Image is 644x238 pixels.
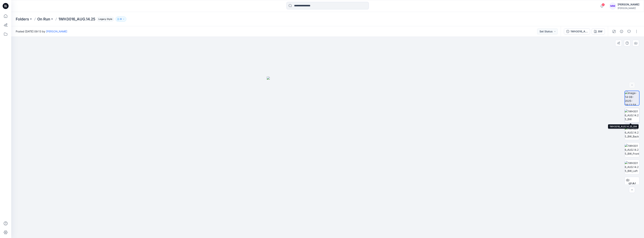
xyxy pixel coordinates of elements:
p: 1WH3016_AUG.14.25 [58,16,95,22]
a: [PERSON_NAME] [46,30,67,33]
a: On Run [37,16,50,22]
div: MM [609,3,616,9]
span: BW [628,181,636,188]
div: [PERSON_NAME] [618,2,639,7]
button: BW [592,28,605,34]
span: Posted [DATE] 09:13 by [16,29,67,33]
img: 1WH3016_AUG.14.25_BW_Front [625,144,639,156]
img: image-14-08-2025-09:13:58 [625,91,639,105]
button: Legacy Style [95,16,114,22]
button: 9 [116,16,126,22]
img: 1WH3016_AUG.14.25_BW [625,109,639,121]
button: 1WH3016_AUG.14.25 [564,28,590,34]
div: 1WH3016_AUG.14.25 [570,29,588,34]
p: 9 [120,17,122,21]
div: [PERSON_NAME] [618,7,639,10]
img: 1WH3016_AUG.14.25_BW_Left [625,161,639,173]
div: BW [598,29,602,34]
span: Legacy Style [97,17,114,21]
a: Folders [16,16,29,22]
button: Details [619,28,625,34]
img: 1WH3016_AUG.14.25_BW_Back [625,127,639,138]
span: 6 [602,3,605,6]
